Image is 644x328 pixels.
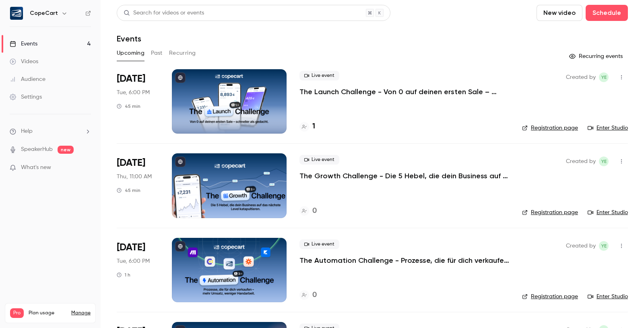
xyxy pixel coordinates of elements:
span: Created by [566,241,596,251]
button: Schedule [586,5,628,21]
span: Created by [566,157,596,166]
h6: CopeCart [30,9,58,17]
span: Live event [299,155,339,165]
h4: 0 [312,290,317,301]
a: The Growth Challenge - Die 5 Hebel, die dein Business auf das nächste Level katapultieren [299,171,509,181]
span: YE [601,72,607,82]
img: CopeCart [10,7,23,20]
a: Registration page [522,124,578,132]
span: Yasamin Esfahani [599,157,609,166]
span: Tue, 6:00 PM [117,257,150,265]
div: 45 min [117,187,140,194]
div: Settings [10,93,42,101]
button: New video [537,5,582,21]
a: The Automation Challenge - Prozesse, die für dich verkaufen – mehr Umsatz, weniger Handarbeit [299,256,509,265]
h4: 0 [312,206,317,217]
a: Enter Studio [588,208,628,217]
h1: Events [117,34,141,43]
span: Plan usage [29,310,66,316]
span: [DATE] [117,72,145,85]
span: Thu, 11:00 AM [117,173,152,181]
div: Oct 7 Tue, 6:00 PM (Europe/Berlin) [117,238,159,302]
a: 0 [299,290,317,301]
span: What's new [21,163,51,172]
span: [DATE] [117,157,145,169]
a: Registration page [522,293,578,301]
a: Enter Studio [588,293,628,301]
span: Yasamin Esfahani [599,241,609,251]
a: 0 [299,206,317,217]
span: Created by [566,72,596,82]
span: Live event [299,71,339,80]
div: Search for videos or events [124,9,204,17]
span: YE [601,241,607,251]
span: Pro [10,308,24,318]
h4: 1 [312,121,315,132]
span: new [58,146,74,154]
a: 1 [299,121,315,132]
span: Yasamin Esfahani [599,72,609,82]
button: Past [151,47,163,60]
div: Audience [10,75,45,83]
div: 1 h [117,272,130,278]
button: Upcoming [117,47,144,60]
div: Oct 2 Thu, 11:00 AM (Europe/Berlin) [117,153,159,218]
span: Tue, 6:00 PM [117,89,150,97]
div: Events [10,40,37,48]
a: Registration page [522,208,578,217]
li: help-dropdown-opener [10,127,91,136]
div: Sep 30 Tue, 6:00 PM (Europe/Berlin) [117,69,159,134]
a: Enter Studio [588,124,628,132]
div: 45 min [117,103,140,109]
div: Videos [10,58,38,66]
span: [DATE] [117,241,145,254]
a: The Launch Challenge - Von 0 auf deinen ersten Sale – schneller als gedacht [299,87,509,97]
span: Live event [299,239,339,249]
span: Help [21,127,33,136]
a: SpeakerHub [21,145,53,154]
button: Recurring events [566,50,628,63]
span: YE [601,157,607,166]
a: Manage [71,310,91,316]
button: Recurring [169,47,196,60]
